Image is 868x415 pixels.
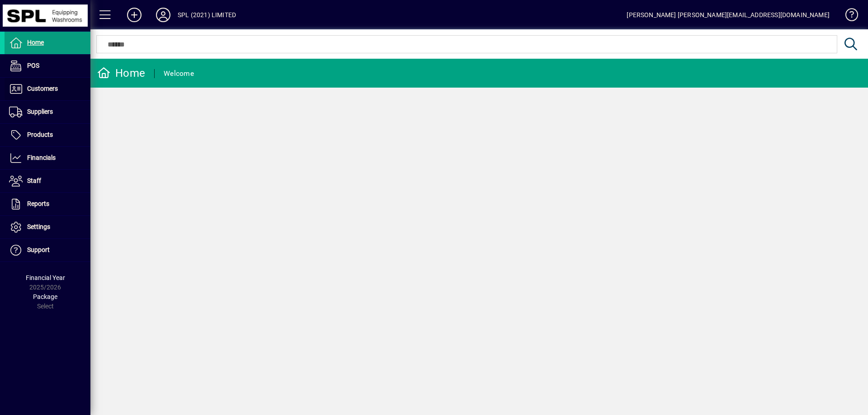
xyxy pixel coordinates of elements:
[5,124,90,146] a: Products
[178,8,236,22] div: SPL (2021) LIMITED
[149,7,178,23] button: Profile
[27,200,49,207] span: Reports
[27,131,53,138] span: Products
[33,293,57,300] span: Package
[5,170,90,192] a: Staff
[27,85,58,92] span: Customers
[27,223,50,230] span: Settings
[5,101,90,123] a: Suppliers
[839,2,857,31] a: Knowledge Base
[27,154,56,161] span: Financials
[97,66,145,80] div: Home
[5,193,90,215] a: Reports
[164,66,194,81] div: Welcome
[5,55,90,77] a: POS
[26,274,65,281] span: Financial Year
[627,8,830,22] div: [PERSON_NAME] [PERSON_NAME][EMAIL_ADDRESS][DOMAIN_NAME]
[27,177,41,184] span: Staff
[5,216,90,238] a: Settings
[27,39,44,46] span: Home
[27,108,53,115] span: Suppliers
[5,239,90,261] a: Support
[5,78,90,100] a: Customers
[27,246,50,253] span: Support
[5,147,90,169] a: Financials
[27,62,39,69] span: POS
[120,7,149,23] button: Add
